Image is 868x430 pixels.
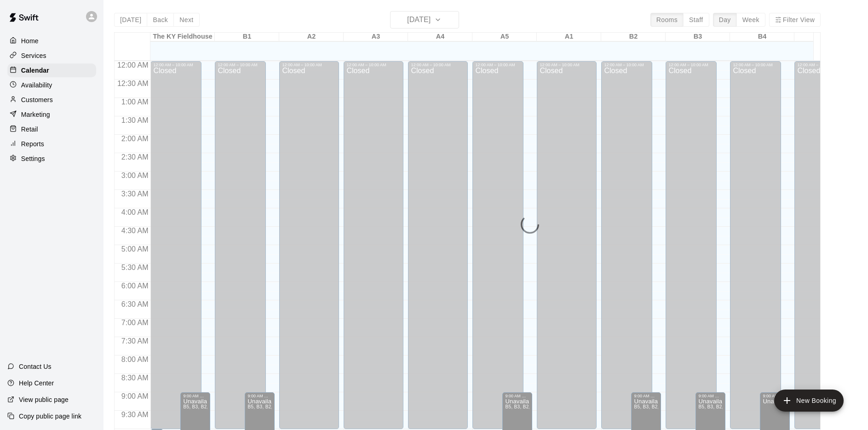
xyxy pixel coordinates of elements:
p: View public page [19,395,69,404]
a: Reports [7,137,96,151]
p: Contact Us [19,362,52,371]
span: B5, B3, B2, B1, A5, B4 [183,404,233,409]
span: 12:30 AM [115,80,151,87]
div: 12:00 AM – 10:00 AM: Closed [408,61,468,429]
div: 9:00 AM – 9:00 PM [763,394,787,398]
span: 4:00 AM [119,208,151,216]
span: B5, B3, B2, B1, A5, B4 [505,404,555,409]
div: 12:00 AM – 10:00 AM: Closed [472,61,523,429]
span: B5, B3, B2, B1, A5, B4 [634,404,684,409]
div: 12:00 AM – 10:00 AM [218,63,263,67]
p: Home [21,36,39,46]
div: 12:00 AM – 10:00 AM: Closed [601,61,652,429]
div: 12:00 AM – 10:00 AM: Closed [730,61,781,429]
span: 9:30 AM [119,411,151,419]
a: Marketing [7,108,96,121]
div: 12:00 AM – 10:00 AM [153,63,199,67]
div: 12:00 AM – 10:00 AM [346,63,401,67]
div: 9:00 AM – 9:00 PM [634,394,658,398]
p: Reports [21,139,44,149]
p: Copy public page link [19,412,81,421]
div: B2 [601,33,666,41]
span: 1:00 AM [119,98,151,106]
div: 12:00 AM – 10:00 AM [475,63,521,67]
div: B1 [215,33,279,41]
div: B4 [730,33,794,41]
span: 6:00 AM [119,282,151,290]
span: 4:30 AM [119,227,151,235]
p: Help Center [19,378,54,388]
a: Retail [7,122,96,136]
div: 12:00 AM – 10:00 AM: Closed [215,61,266,429]
div: The KY Fieldhouse [150,33,215,41]
p: Services [21,51,46,60]
div: 9:00 AM – 9:00 PM [183,394,207,398]
div: B3 [666,33,730,41]
div: 12:00 AM – 10:00 AM: Closed [344,61,403,429]
div: 12:00 AM – 10:00 AM [540,63,594,67]
div: 12:00 AM – 10:00 AM [733,63,778,67]
p: Marketing [21,110,50,119]
span: 5:30 AM [119,264,151,271]
div: A3 [344,33,408,41]
div: 12:00 AM – 10:00 AM: Closed [666,61,717,429]
p: Availability [21,80,52,90]
div: A5 [472,33,537,41]
p: Calendar [21,66,49,75]
span: B5, B3, B2, B1, A5, B4 [247,404,297,409]
div: A1 [537,33,601,41]
span: 8:30 AM [119,374,151,382]
div: 12:00 AM – 10:00 AM: Closed [537,61,597,429]
div: 12:00 AM – 10:00 AM: Closed [794,61,845,429]
a: Calendar [7,63,96,77]
div: 12:00 AM – 10:00 AM [411,63,465,67]
div: 9:00 AM – 9:00 PM [505,394,529,398]
span: 3:30 AM [119,190,151,198]
p: Retail [21,125,38,134]
span: 2:30 AM [119,153,151,161]
span: 6:30 AM [119,300,151,308]
p: Settings [21,154,45,163]
p: Customers [21,95,53,104]
div: A2 [279,33,344,41]
div: 12:00 AM – 10:00 AM: Closed [279,61,339,429]
span: 9:00 AM [119,392,151,400]
div: A4 [408,33,472,41]
span: 2:00 AM [119,135,151,143]
div: 9:00 AM – 9:00 PM [247,394,272,398]
span: 5:00 AM [119,245,151,253]
div: 9:00 AM – 9:00 PM [698,394,723,398]
a: Availability [7,78,96,92]
span: 12:00 AM [115,61,151,69]
div: B5 [794,33,859,41]
div: 12:00 AM – 10:00 AM [668,63,714,67]
span: B5, B3, B2, B1, A5, B4 [698,404,748,409]
span: 7:30 AM [119,337,151,345]
span: 1:30 AM [119,116,151,124]
div: 12:00 AM – 10:00 AM [282,63,336,67]
div: 12:00 AM – 10:00 AM [797,63,843,67]
a: Services [7,49,96,63]
span: 3:00 AM [119,172,151,179]
a: Home [7,34,96,48]
button: add [774,390,844,412]
span: 7:00 AM [119,319,151,327]
a: Settings [7,152,96,166]
div: 12:00 AM – 10:00 AM [604,63,650,67]
a: Customers [7,93,96,107]
span: 8:00 AM [119,355,151,363]
div: 12:00 AM – 10:00 AM: Closed [150,61,201,429]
